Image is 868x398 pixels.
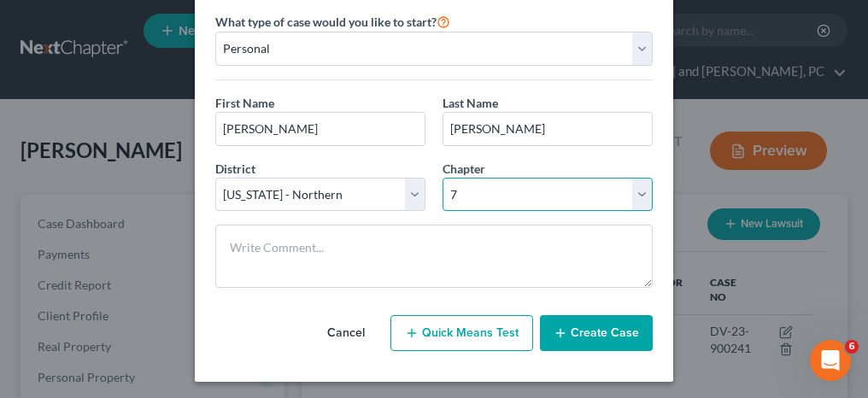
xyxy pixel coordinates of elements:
[215,161,255,176] span: District
[443,113,652,145] input: Enter Last Name
[390,315,533,351] button: Quick Means Test
[540,315,653,351] button: Create Case
[216,113,425,145] input: Enter First Name
[215,96,274,110] span: First Name
[845,340,859,354] span: 6
[308,316,384,350] button: Cancel
[215,11,450,32] label: What type of case would you like to start?
[443,96,498,110] span: Last Name
[443,161,485,176] span: Chapter
[810,340,851,381] iframe: Intercom live chat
